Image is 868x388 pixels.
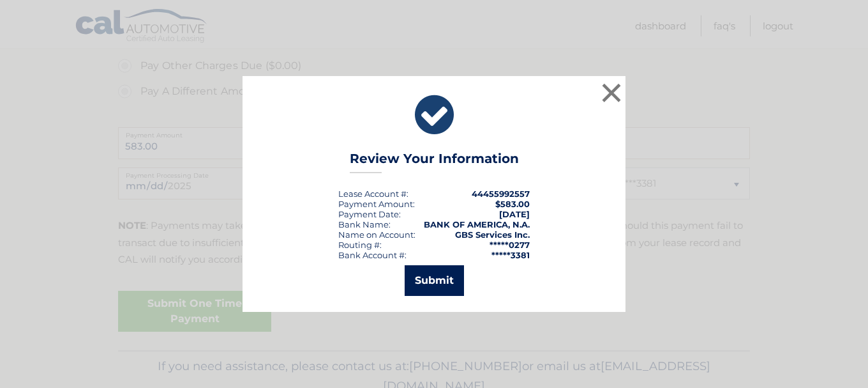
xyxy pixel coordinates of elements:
span: Payment Date [338,209,399,219]
div: Routing #: [338,240,382,250]
strong: BANK OF AMERICA, N.A. [424,219,530,229]
button: × [599,80,624,105]
div: Payment Amount: [338,199,415,209]
div: Name on Account: [338,229,415,240]
div: Lease Account #: [338,189,408,199]
span: [DATE] [499,209,530,219]
button: Submit [405,265,464,296]
div: : [338,209,401,219]
div: Bank Account #: [338,250,407,260]
div: Bank Name: [338,219,391,229]
strong: GBS Services Inc. [455,229,530,240]
h3: Review Your Information [350,151,519,173]
strong: 44455992557 [472,189,530,199]
span: $583.00 [495,199,530,209]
